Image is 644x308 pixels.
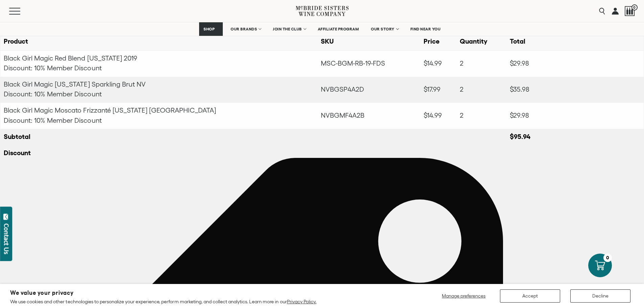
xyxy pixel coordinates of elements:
[506,129,644,145] td: $95.94
[313,22,363,36] a: AFFILIATE PROGRAM
[4,106,216,114] a: Black Girl Magic Moscato Frizzanté [US_STATE] [GEOGRAPHIC_DATA]
[317,103,420,129] td: NVBGMF4A2B
[273,27,302,31] span: JOIN THE CLUB
[438,289,490,303] button: Manage preferences
[456,34,506,50] th: Quantity
[420,34,456,50] th: Price
[4,54,137,62] a: Black Girl Magic Red Blend [US_STATE] 2019
[603,254,612,262] div: 0
[424,60,442,67] span: $14.99
[456,50,506,77] td: 2
[442,293,485,299] span: Manage preferences
[4,80,146,88] a: Black Girl Magic [US_STATE] Sparkling Brut NV
[318,27,359,31] span: AFFILIATE PROGRAM
[0,129,507,145] td: Subtotal
[10,299,316,305] p: We use cookies and other technologies to personalize your experience, perform marketing, and coll...
[204,27,215,31] span: SHOP
[0,34,317,50] th: Product
[4,117,102,124] span: Discount: 10% Member Discount
[287,299,316,304] a: Privacy Policy.
[371,27,395,31] span: OUR STORY
[506,103,644,129] td: $29.98
[10,290,316,296] h2: We value your privacy
[366,22,403,36] a: OUR STORY
[317,77,420,103] td: NVBGSP4A2D
[456,103,506,129] td: 2
[231,27,257,31] span: OUR BRANDS
[506,77,644,103] td: $35.98
[631,4,638,10] span: 0
[4,90,102,98] span: Discount: 10% Member Discount
[424,112,442,119] span: $14.99
[424,86,440,93] span: $17.99
[570,289,630,303] button: Decline
[317,34,420,50] th: SKU
[268,22,310,36] a: JOIN THE CLUB
[506,34,644,50] th: Total
[456,77,506,103] td: 2
[226,22,265,36] a: OUR BRANDS
[4,64,102,72] span: Discount: 10% Member Discount
[506,50,644,77] td: $29.98
[3,223,10,254] div: Contact Us
[317,50,420,77] td: MSC-BGM-RB-19-FDS
[410,27,441,31] span: FIND NEAR YOU
[406,22,445,36] a: FIND NEAR YOU
[9,8,33,15] button: Mobile Menu Trigger
[500,289,560,303] button: Accept
[199,22,223,36] a: SHOP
